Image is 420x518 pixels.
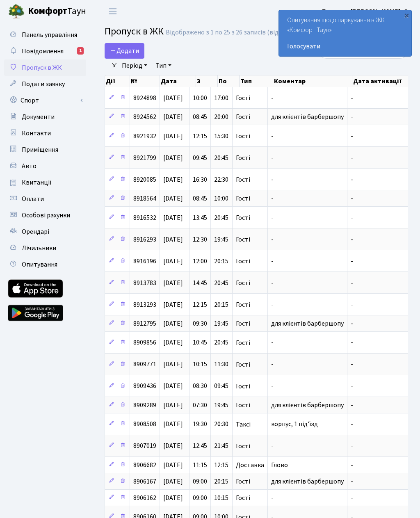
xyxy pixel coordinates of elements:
[193,420,207,429] span: 19:30
[22,178,52,187] span: Квитанції
[119,59,151,73] a: Період
[8,3,25,20] img: logo.png
[236,195,250,202] span: Гості
[160,75,196,87] th: Дата
[236,215,250,221] span: Гості
[193,401,207,410] span: 07:30
[351,235,353,244] span: -
[193,153,207,162] span: 09:45
[351,153,353,162] span: -
[271,175,274,184] span: -
[214,213,228,222] span: 20:45
[4,141,86,158] a: Приміщення
[22,145,58,154] span: Приміщення
[193,442,207,451] span: 12:45
[4,59,86,76] a: Пропуск в ЖК
[193,319,207,328] span: 09:30
[236,361,250,368] span: Гості
[22,244,56,253] span: Лічильники
[271,213,274,222] span: -
[402,11,411,19] div: ×
[133,257,156,266] span: 8916196
[22,30,77,39] span: Панель управління
[236,258,250,265] span: Гості
[4,92,86,109] a: Спорт
[271,94,274,103] span: -
[133,153,156,162] span: 8921799
[236,133,250,139] span: Гості
[236,95,250,101] span: Гості
[22,227,49,236] span: Орендарі
[236,478,250,485] span: Гості
[133,94,156,103] span: 8924898
[214,442,228,451] span: 21:45
[271,278,274,288] span: -
[163,112,183,121] span: [DATE]
[133,175,156,184] span: 8920085
[22,211,70,220] span: Особові рахунки
[196,75,218,87] th: З
[271,401,344,410] span: для клієнтів барбершопу
[163,493,183,502] span: [DATE]
[193,94,207,103] span: 10:00
[271,338,274,347] span: -
[351,477,353,486] span: -
[193,132,207,141] span: 12:15
[351,194,353,203] span: -
[322,7,410,16] b: Блєдних [PERSON_NAME]. О.
[133,360,156,369] span: 8909771
[214,257,228,266] span: 20:15
[163,420,183,429] span: [DATE]
[4,27,86,43] a: Панель управління
[163,401,183,410] span: [DATE]
[163,132,183,141] span: [DATE]
[4,43,86,59] a: Повідомлення1
[279,10,411,56] div: Опитування щодо паркування в ЖК «Комфорт Таун»
[271,319,344,328] span: для клієнтів барбершопу
[28,5,67,18] b: Комфорт
[133,461,156,470] span: 8906682
[236,176,250,183] span: Гості
[163,477,183,486] span: [DATE]
[193,382,207,391] span: 08:30
[271,461,288,470] span: Глово
[214,420,228,429] span: 20:30
[236,443,250,450] span: Гості
[133,477,156,486] span: 8906167
[236,462,264,468] span: Доставка
[133,300,156,309] span: 8913293
[133,420,156,429] span: 8908508
[351,360,353,369] span: -
[163,360,183,369] span: [DATE]
[236,402,250,408] span: Гості
[271,382,274,391] span: -
[22,129,51,138] span: Контакти
[133,442,156,451] span: 8907019
[351,461,353,470] span: -
[236,340,250,346] span: Гості
[214,300,228,309] span: 20:15
[351,319,353,328] span: -
[133,382,156,391] span: 8909436
[271,300,274,309] span: -
[28,5,86,18] span: Таун
[193,338,207,347] span: 10:45
[4,158,86,174] a: Авто
[214,278,228,288] span: 20:45
[351,401,353,410] span: -
[271,112,344,121] span: для клієнтів барбершопу
[163,94,183,103] span: [DATE]
[103,5,123,18] button: Переключити навігацію
[193,300,207,309] span: 12:15
[236,320,250,327] span: Гості
[4,240,86,256] a: Лічильники
[163,153,183,162] span: [DATE]
[351,94,353,103] span: -
[214,493,228,502] span: 10:15
[287,41,403,51] a: Голосувати
[271,420,318,429] span: корпус, 1 під'їзд
[133,132,156,141] span: 8921932
[22,63,62,72] span: Пропуск в ЖК
[163,319,183,328] span: [DATE]
[193,235,207,244] span: 12:30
